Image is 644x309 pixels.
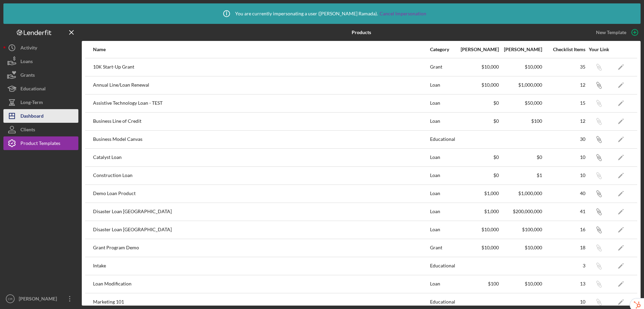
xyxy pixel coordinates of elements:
div: $10,000 [500,245,542,250]
div: Business Line of Credit [93,113,429,130]
div: Disaster Loan [GEOGRAPHIC_DATA] [93,203,429,220]
div: $10,000 [456,227,499,232]
button: Product Templates [3,136,78,150]
button: Long-Term [3,95,78,109]
div: Annual Line/Loan Renewal [93,77,429,94]
div: Educational [430,257,456,275]
div: $10,000 [500,64,542,70]
div: Grant [430,239,456,256]
div: Educational [20,82,46,97]
div: Loan [430,113,456,130]
div: 18 [543,245,585,250]
div: 10 [543,299,585,305]
b: Products [352,30,371,35]
div: $10,000 [456,82,499,88]
div: $50,000 [500,100,542,106]
div: 10K Start-Up Grant [93,59,429,76]
button: Educational [3,82,78,95]
div: New Template [596,27,626,38]
div: 13 [543,281,585,286]
div: $100,000 [500,227,542,232]
div: Grant Program Demo [93,239,429,256]
div: Category [430,47,456,52]
div: Demo Loan Product [93,185,429,202]
a: Cancel Impersonation [380,11,426,16]
div: Intake [93,257,429,275]
div: $0 [456,154,499,160]
div: $1,000 [456,191,499,196]
div: 12 [543,82,585,88]
div: Loan Modification [93,276,429,293]
div: $0 [500,154,542,160]
button: Activity [3,41,78,55]
div: $1,000 [456,209,499,214]
text: CR [8,297,13,301]
div: 10 [543,173,585,178]
div: $1 [500,173,542,178]
div: $10,000 [500,281,542,286]
div: $0 [456,100,499,106]
div: $100 [500,118,542,124]
div: Long-Term [20,95,43,111]
div: Grants [20,68,35,84]
div: Loans [20,55,33,70]
button: Grants [3,68,78,82]
div: $0 [456,173,499,178]
div: $1,000,000 [500,191,542,196]
button: New Template [592,27,641,38]
div: $100 [456,281,499,286]
button: Loans [3,55,78,68]
button: Clients [3,123,78,136]
div: Clients [20,123,35,138]
button: Dashboard [3,109,78,123]
div: [PERSON_NAME] [500,47,542,52]
div: Loan [430,149,456,166]
div: You are currently impersonating a user ( [PERSON_NAME] Ramada ). [218,5,426,22]
div: $200,000,000 [500,209,542,214]
div: Checklist Items [543,47,585,52]
div: 35 [543,64,585,70]
div: 10 [543,154,585,160]
div: Disaster Loan [GEOGRAPHIC_DATA] [93,221,429,238]
div: 15 [543,100,585,106]
div: 30 [543,136,585,142]
div: Loan [430,77,456,94]
div: Your Link [586,47,612,52]
button: CR[PERSON_NAME] [3,292,78,306]
div: Construction Loan [93,167,429,184]
div: $10,000 [456,64,499,70]
div: Assistive Technology Loan - TEST [93,95,429,112]
div: $1,000,000 [500,82,542,88]
div: Loan [430,221,456,238]
div: Educational [430,131,456,148]
div: Grant [430,59,456,76]
div: Catalyst Loan [93,149,429,166]
div: Loan [430,203,456,220]
div: Loan [430,95,456,112]
div: Product Templates [20,136,60,152]
div: [PERSON_NAME] [17,292,61,307]
div: Dashboard [20,109,44,124]
div: $10,000 [456,245,499,250]
div: Name [93,47,429,52]
div: 12 [543,118,585,124]
div: [PERSON_NAME] [456,47,499,52]
div: $0 [456,118,499,124]
div: Loan [430,185,456,202]
div: Activity [20,41,37,56]
div: 41 [543,209,585,214]
div: 40 [543,191,585,196]
div: 3 [543,263,585,268]
div: 16 [543,227,585,232]
div: Business Model Canvas [93,131,429,148]
div: Loan [430,276,456,293]
div: Loan [430,167,456,184]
